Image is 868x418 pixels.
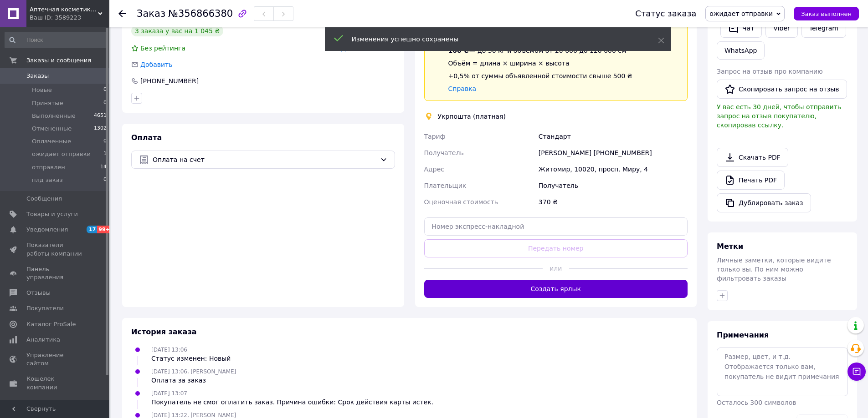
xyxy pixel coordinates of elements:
a: WhatsApp [717,41,765,60]
div: Статус заказа [635,9,696,18]
span: Кошелек компании [26,375,84,391]
span: Отмененные [32,125,72,133]
span: Панель управления [26,265,84,282]
div: Вернуться назад [118,9,126,18]
div: 370 ₴ [537,194,689,210]
span: Покупатели [26,304,64,312]
span: 14 [100,163,107,171]
span: №356866380 [168,8,233,19]
span: [DATE] 13:06 [151,347,187,353]
div: Стандарт [537,128,689,145]
span: или [543,264,569,273]
span: Личные заметки, которые видите только вы. По ним можно фильтровать заказы [717,257,831,282]
span: Тариф [424,133,446,140]
div: [PHONE_NUMBER] [139,76,200,86]
span: Оплата [131,133,162,142]
button: Создать ярлык [424,280,688,298]
a: Telegram [801,19,846,38]
div: Оплата за заказ [151,376,236,385]
span: Показатели работы компании [26,241,84,257]
span: История заказа [131,327,197,336]
span: Без рейтинга [140,45,185,52]
span: Принятые [32,99,63,107]
span: 0 [103,137,107,146]
button: Заказ выполнен [794,7,859,20]
span: Адрес [424,166,444,173]
div: +0,5% от суммы объявленной стоимости свыше 500 ₴ [448,71,632,81]
span: Маркет [26,399,50,407]
input: Поиск [5,32,108,48]
span: Отзывы [26,289,51,297]
button: Дублировать заказ [717,193,811,212]
span: плд заказ [32,176,63,184]
a: Скачать PDF [717,148,788,167]
span: Уведомления [26,226,68,234]
span: Заказы [26,72,49,80]
a: Справка [448,85,477,92]
span: Заказы и сообщения [26,56,91,65]
span: 0 [103,176,107,184]
span: [DATE] 13:06, [PERSON_NAME] [151,368,236,375]
span: Заказ [137,8,165,19]
div: Покупатель не смог оплатить заказ. Причина ошибки: Срок действия карты истек. [151,398,433,407]
span: Оплата на счет [153,155,376,165]
span: Оценочная стоимость [424,198,498,206]
a: Печать PDF [717,171,785,190]
button: Чат с покупателем [847,363,866,381]
div: Житомир, 10020, просп. Миру, 4 [537,161,689,177]
div: 3 заказа у вас на 1 045 ₴ [131,25,223,36]
span: ожидает отправки [709,10,773,17]
div: Изменения успешно сохранены [352,35,635,44]
span: Товары и услуги [26,210,78,218]
span: Добавить [140,61,172,68]
span: Получатель [424,149,464,156]
div: Укрпошта (платная) [436,112,508,121]
span: [DATE] 13:07 [151,390,187,397]
a: Viber [765,19,797,38]
span: 4651 [94,112,107,120]
span: 1 [103,150,107,158]
span: отправлен [32,163,65,171]
span: Оплаченные [32,137,71,146]
span: Новые [32,86,52,94]
div: Получатель [537,177,689,194]
div: Статус изменен: Новый [151,354,231,363]
button: Чат [720,19,762,38]
span: 0 [103,99,107,107]
span: Сообщения [26,195,62,203]
span: Аналитика [26,336,60,344]
span: Осталось 300 символов [717,399,796,406]
div: Объём = длина × ширина × высота [448,59,632,68]
button: Скопировать запрос на отзыв [717,80,847,99]
span: 17 [87,226,97,233]
span: У вас есть 30 дней, чтобы отправить запрос на отзыв покупателю, скопировав ссылку. [717,103,841,129]
span: Каталог ProSale [26,320,76,328]
input: Номер экспресс-накладной [424,217,688,236]
div: [PERSON_NAME] [PHONE_NUMBER] [537,145,689,161]
span: Примечания [717,331,769,339]
span: 99+ [97,226,112,233]
span: Плательщик [424,182,467,189]
span: Выполненные [32,112,76,120]
span: ожидает отправки [32,150,91,158]
span: Управление сайтом [26,351,84,368]
span: 100 ₴ [448,47,469,54]
span: Аптечная косметика из Франции [30,5,98,14]
span: 1302 [94,125,107,133]
span: Метки [717,242,743,251]
span: Заказ выполнен [801,10,852,17]
span: Запрос на отзыв про компанию [717,68,823,75]
div: Ваш ID: 3589223 [30,14,109,22]
span: 0 [103,86,107,94]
